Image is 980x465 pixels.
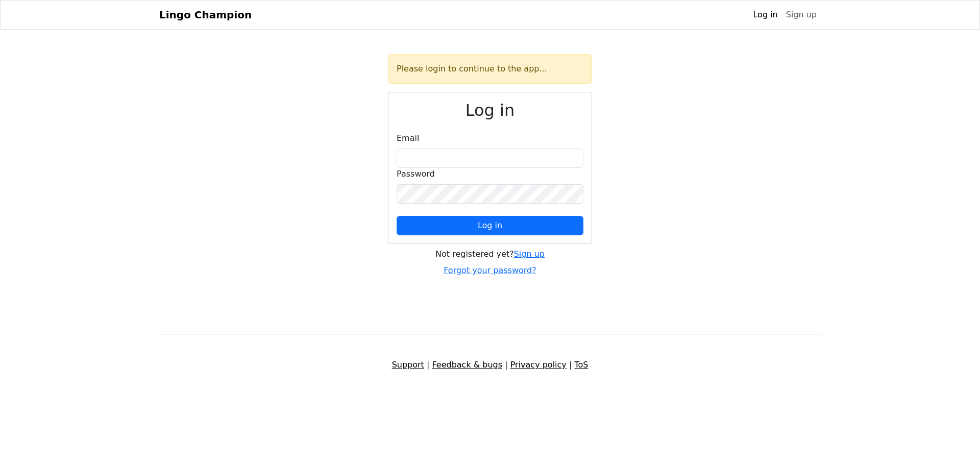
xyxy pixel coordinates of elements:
a: Sign up [782,5,821,25]
label: Email [397,132,419,144]
a: Log in [749,5,781,25]
a: Lingo Champion [159,5,252,25]
a: Privacy policy [510,360,567,370]
a: Forgot your password? [444,265,536,275]
a: Sign up [514,249,545,259]
label: Password [397,168,435,180]
button: Log in [397,216,583,235]
div: Not registered yet? [388,248,592,260]
div: | | | [153,359,827,371]
a: Feedback & bugs [432,360,502,370]
span: Log in [478,221,502,230]
h2: Log in [397,101,583,120]
a: Support [392,360,424,370]
a: ToS [574,360,588,370]
div: Please login to continue to the app... [388,54,592,84]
